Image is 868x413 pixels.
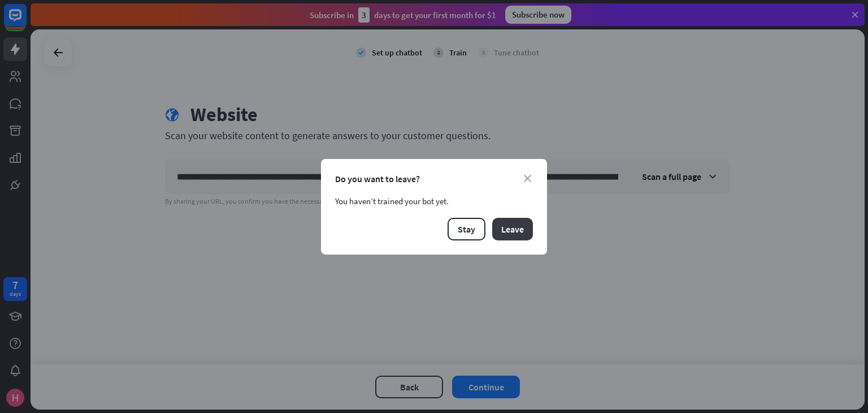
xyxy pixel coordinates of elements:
button: Leave [492,218,533,240]
button: Stay [448,218,485,240]
div: Do you want to leave? [335,173,533,184]
i: close [524,175,531,182]
button: Open LiveChat chat widget [9,5,43,38]
div: You haven’t trained your bot yet. [335,196,533,206]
